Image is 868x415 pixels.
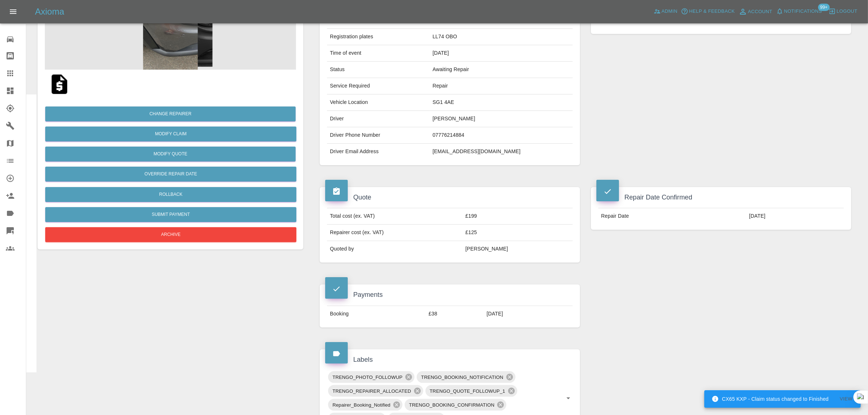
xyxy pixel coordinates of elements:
[712,392,829,406] div: CX65 KXP - Claim status changed to Finished
[328,385,423,397] div: TRENGO_REPAIRER_ALLOCATED
[328,401,395,409] span: Repairer_Booking_Notified
[327,208,463,225] td: Total cost (ex. VAT)
[327,306,426,322] td: Booking
[45,167,296,182] button: Override Repair Date
[598,208,746,224] td: Repair Date
[35,6,64,18] h5: Axioma
[484,306,573,322] td: [DATE]
[328,373,407,381] span: TRENGO_PHOTO_FOLLOWUP
[327,94,430,111] td: Vehicle Location
[463,208,573,225] td: £199
[652,6,680,17] a: Admin
[45,127,296,141] a: Modify Claim
[837,7,857,16] span: Logout
[45,207,296,222] button: Submit Payment
[774,6,824,17] button: Notifications
[425,385,517,397] div: TRENGO_QUOTE_FOLLOWUP_1
[430,29,573,45] td: LL74 OBO
[4,3,22,20] button: Open drawer
[405,401,499,409] span: TRENGO_BOOKING_CONFIRMATION
[463,225,573,241] td: £125
[417,371,515,383] div: TRENGO_BOOKING_NOTIFICATION
[327,29,430,45] td: Registration plates
[48,73,71,96] img: qt_1SI9fwA4aDea5wMjfjutIN65
[430,94,573,111] td: SG1 4AE
[327,78,430,94] td: Service Required
[430,62,573,78] td: Awaiting Repair
[325,355,575,365] h4: Labels
[563,393,573,403] button: Open
[328,387,416,395] span: TRENGO_REPAIRER_ALLOCATED
[818,4,830,11] span: 99+
[45,187,296,202] button: Rollback
[327,127,430,144] td: Driver Phone Number
[689,7,735,16] span: Help & Feedback
[327,111,430,127] td: Driver
[45,227,296,242] button: Archive
[834,393,858,405] button: View
[662,7,678,16] span: Admin
[328,399,402,411] div: Repairer_Booking_Notified
[596,193,846,202] h4: Repair Date Confirmed
[325,290,575,300] h4: Payments
[430,127,573,144] td: 07776214884
[45,147,296,162] button: Modify Quote
[425,387,510,395] span: TRENGO_QUOTE_FOLLOWUP_1
[430,45,573,62] td: [DATE]
[737,6,774,18] a: Account
[463,241,573,257] td: [PERSON_NAME]
[827,6,859,17] button: Logout
[746,208,844,224] td: [DATE]
[417,373,508,381] span: TRENGO_BOOKING_NOTIFICATION
[430,144,573,160] td: [EMAIL_ADDRESS][DOMAIN_NAME]
[45,106,296,121] button: Change Repairer
[748,8,772,16] span: Account
[327,45,430,62] td: Time of event
[327,62,430,78] td: Status
[430,111,573,127] td: [PERSON_NAME]
[405,399,506,411] div: TRENGO_BOOKING_CONFIRMATION
[325,193,575,202] h4: Quote
[784,7,822,16] span: Notifications
[328,371,414,383] div: TRENGO_PHOTO_FOLLOWUP
[327,241,463,257] td: Quoted by
[426,306,484,322] td: £38
[327,225,463,241] td: Repairer cost (ex. VAT)
[327,144,430,160] td: Driver Email Address
[679,6,736,17] button: Help & Feedback
[430,78,573,94] td: Repair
